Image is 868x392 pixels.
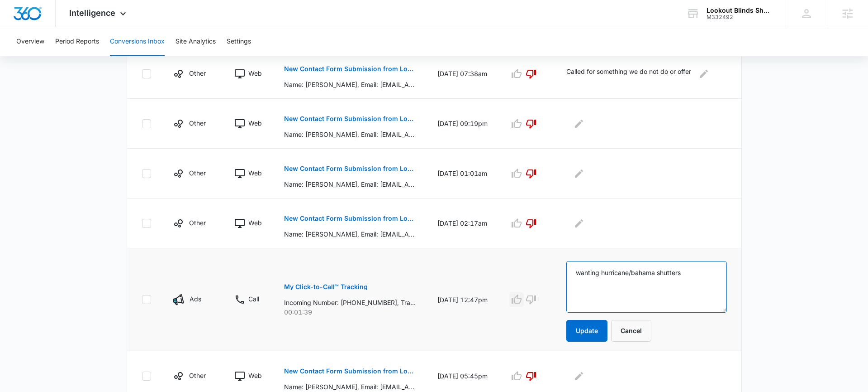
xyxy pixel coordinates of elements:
[284,215,416,222] p: New Contact Form Submission from Lookout Blinds
[284,116,416,122] p: New Contact Form Submission from Lookout Blinds
[566,67,691,81] p: Called for something we do not do or offer
[284,276,368,298] button: My Click-to-Call™ Tracking
[189,168,206,178] p: Other
[284,179,416,189] p: Name: [PERSON_NAME], Email: [EMAIL_ADDRESS][DOMAIN_NAME] (mailto:[PERSON_NAME][EMAIL_ADDRESS][DOM...
[248,371,262,380] p: Web
[572,216,586,231] button: Edit Comments
[284,158,416,179] button: New Contact Form Submission from Lookout Blinds
[284,307,416,317] p: 00:01:39
[572,166,586,181] button: Edit Comments
[284,66,416,72] p: New Contact Form Submission from Lookout Blinds
[284,360,416,382] button: New Contact Form Submission from Lookout Blinds
[611,320,651,342] button: Cancel
[284,229,416,239] p: Name: [PERSON_NAME], Email: [EMAIL_ADDRESS][DOMAIN_NAME] (mailto:[EMAIL_ADDRESS][DOMAIN_NAME]), P...
[69,8,115,18] span: Intelligence
[707,14,773,20] div: account id
[284,208,416,229] button: New Contact Form Submission from Lookout Blinds
[248,294,259,304] p: Call
[697,67,711,81] button: Edit Comments
[284,298,416,307] p: Incoming Number: [PHONE_NUMBER], Tracking Number: [PHONE_NUMBER], Ring To: [PHONE_NUMBER], Caller...
[427,198,498,248] td: [DATE] 02:17am
[189,218,206,227] p: Other
[248,168,262,178] p: Web
[707,7,773,14] div: account name
[566,261,727,313] textarea: wanting hurricane/bahama shutters
[284,165,416,172] p: New Contact Form Submission from Lookout Blinds
[427,99,498,149] td: [DATE] 09:19pm
[110,27,165,56] button: Conversions Inbox
[284,284,368,290] p: My Click-to-Call™ Tracking
[284,58,416,80] button: New Contact Form Submission from Lookout Blinds
[189,118,206,128] p: Other
[572,369,586,383] button: Edit Comments
[284,80,416,89] p: Name: [PERSON_NAME], Email: [EMAIL_ADDRESS][DOMAIN_NAME] (mailto:[EMAIL_ADDRESS][DOMAIN_NAME]), P...
[175,27,216,56] button: Site Analytics
[248,68,262,78] p: Web
[427,49,498,99] td: [DATE] 07:38am
[227,27,251,56] button: Settings
[572,116,586,131] button: Edit Comments
[566,320,607,342] button: Update
[284,382,416,392] p: Name: [PERSON_NAME], Email: [EMAIL_ADDRESS][DOMAIN_NAME] (mailto:[EMAIL_ADDRESS][DOMAIN_NAME]), P...
[16,27,44,56] button: Overview
[55,27,99,56] button: Period Reports
[189,371,206,380] p: Other
[248,118,262,128] p: Web
[284,108,416,130] button: New Contact Form Submission from Lookout Blinds
[427,248,498,351] td: [DATE] 12:47pm
[284,368,416,374] p: New Contact Form Submission from Lookout Blinds
[190,294,201,304] p: Ads
[189,68,206,78] p: Other
[248,218,262,227] p: Web
[284,130,416,139] p: Name: [PERSON_NAME], Email: [EMAIL_ADDRESS][DOMAIN_NAME] (mailto:[EMAIL_ADDRESS][DOMAIN_NAME]), P...
[427,149,498,198] td: [DATE] 01:01am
